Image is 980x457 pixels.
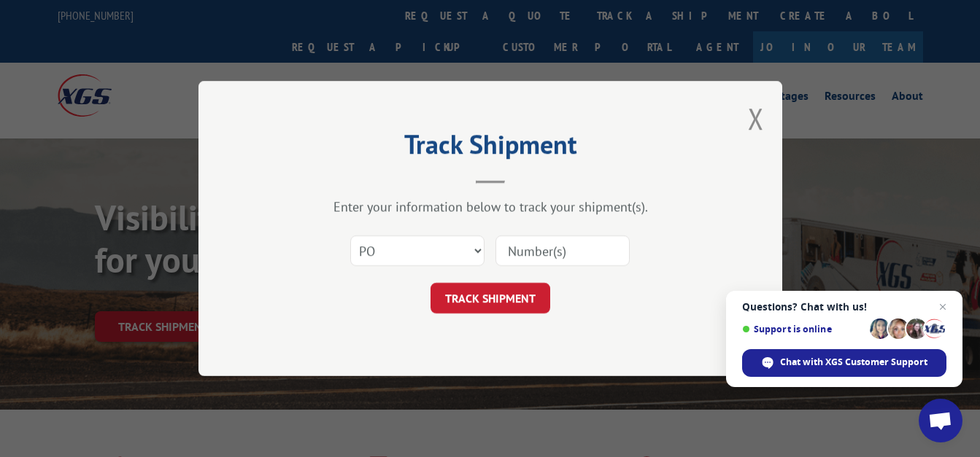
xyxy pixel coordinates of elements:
[919,399,962,442] div: Open chat
[742,301,946,313] span: Questions? Chat with us!
[934,298,952,316] span: Close chat
[495,235,630,266] input: Number(s)
[748,99,764,138] button: Close modal
[271,198,709,215] div: Enter your information below to track your shipment(s).
[780,356,927,369] span: Chat with XGS Customer Support
[742,349,946,377] div: Chat with XGS Customer Support
[271,134,709,162] h2: Track Shipment
[742,324,865,335] span: Support is online
[431,283,550,313] button: TRACK SHIPMENT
